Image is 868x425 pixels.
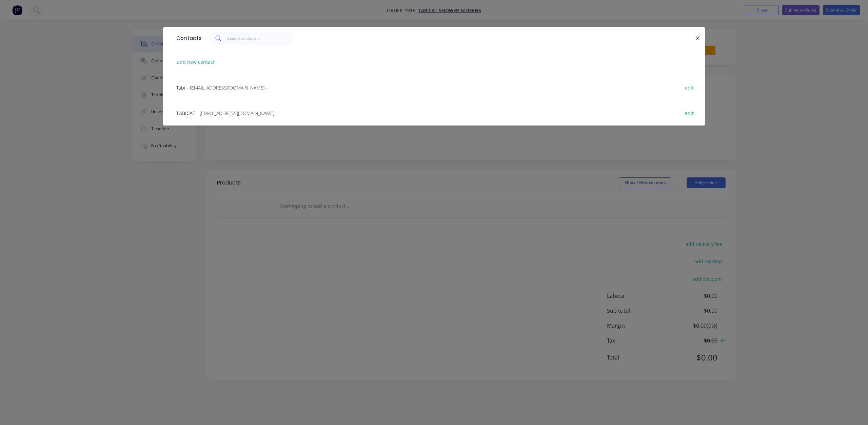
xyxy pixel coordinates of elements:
span: Tabi [176,84,185,91]
span: - [EMAIL_ADDRESS][DOMAIN_NAME] - [197,110,277,116]
span: - [EMAIL_ADDRESS][DOMAIN_NAME] - [187,84,268,91]
input: Search contacts... [227,32,293,45]
button: edit [681,108,697,117]
div: Contacts [173,27,201,49]
button: add new contact [174,57,218,66]
button: edit [681,83,697,92]
span: TABICAT [176,110,195,116]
